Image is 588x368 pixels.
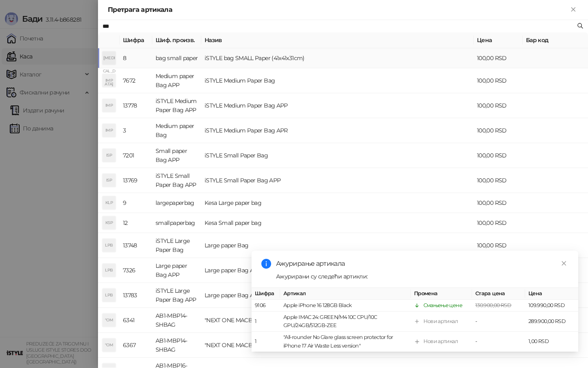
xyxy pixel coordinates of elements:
div: [MEDICAL_DATA] [102,52,116,65]
td: Kesa Small paper bag [201,213,474,233]
td: 289.900,00 RSD [525,312,578,332]
div: LPB [102,289,116,302]
td: smallpaperbag [152,213,201,233]
td: 100,00 RSD [474,193,523,213]
div: IMP [102,124,116,137]
td: Small paper Bag APP [152,143,201,168]
td: 100,00 RSD [474,143,523,168]
td: 13748 [120,233,152,258]
th: Промена [411,288,472,300]
td: iSTYLE Medium Paper Bag [201,68,474,93]
div: ISP [102,174,116,187]
div: Смањење цене [423,301,462,310]
td: "All-rounder No Glare glass screen protector for iPhone 17 Air Waste Less version" [280,332,411,352]
span: 130.900,00 RSD [475,302,511,308]
td: iSTYLE Medium Paper Bag APP [152,93,201,118]
td: 6367 [120,333,152,358]
th: Назив [201,32,474,48]
div: IMP [102,99,116,112]
td: 109.990,00 RSD [525,300,578,312]
td: AB1-MBP14-SHBAG [152,333,201,358]
th: Цена [474,32,523,48]
td: iSTYLE Small Paper Bag APP [201,168,474,193]
div: ISP [102,149,116,162]
td: iSTYLE bag SMALL Paper (41x41x31cm) [201,48,474,68]
div: Ажурирање артикала [276,259,568,269]
div: "OM [102,314,116,327]
button: Close [568,5,578,15]
td: 13778 [120,93,152,118]
td: 1 [252,312,280,332]
td: 9 [120,193,152,213]
td: 100,00 RSD [474,168,523,193]
span: info-circle [261,259,271,269]
div: "OM [102,339,116,352]
th: Шиф. произв. [152,32,201,48]
td: 7672 [120,68,152,93]
td: Apple iPhone 16 128GB Black [280,300,411,312]
td: Kesa Large paper bag [201,193,474,213]
div: LPB [102,264,116,277]
td: Medium paper Bag [152,118,201,143]
div: Ажурирани су следећи артикли: [276,272,568,281]
td: 7201 [120,143,152,168]
th: Стара цена [472,288,525,300]
div: Претрага артикала [108,5,568,15]
th: Шифра [252,288,280,300]
td: 100,00 RSD [474,118,523,143]
td: 12 [120,213,152,233]
td: "NEXT ONE MACBOOK PRO 14"" SLIM SHOULDER BAG" [201,333,474,358]
td: Large paper Bag APP [201,283,474,308]
a: Close [559,259,568,268]
td: iSTYLE Large Paper Bag [152,233,201,258]
td: Medium paper Bag APP [152,68,201,93]
td: 1,00 RSD [525,332,578,352]
td: Large paper Bag APP [152,258,201,283]
th: Шифра [120,32,152,48]
div: Нови артикал [423,338,458,346]
td: iSTYLE Medium Paper Bag APP [201,93,474,118]
td: 7326 [120,258,152,283]
div: LPB [102,239,116,252]
td: 100,00 RSD [474,93,523,118]
td: iSTYLE Large Paper Bag APP [152,283,201,308]
td: 1 [252,332,280,352]
div: KSP [102,216,116,229]
th: Бар код [523,32,588,48]
td: bag small paper [152,48,201,68]
th: Артикал [280,288,411,300]
div: IMP [102,74,116,87]
td: 13769 [120,168,152,193]
td: 100,00 RSD [474,233,523,258]
td: 9106 [252,300,280,312]
td: 13783 [120,283,152,308]
td: iSTYLE Medium Paper Bag APR [201,118,474,143]
td: - [472,332,525,352]
td: "NEXT ONE MACBOOK PRO 14"" SLIM SHOULDER BAG" [201,308,474,333]
td: Large paper Bag [201,233,474,258]
div: Нови артикал [423,318,458,326]
td: Large paper Bag APP [201,258,474,283]
td: 100,00 RSD [474,213,523,233]
td: 100,00 RSD [474,48,523,68]
td: 3 [120,118,152,143]
td: iSTYLE Small Paper Bag [201,143,474,168]
td: iSTYLE Small Paper Bag APP [152,168,201,193]
td: Apple IMAC 24: GREEN/M4 10C CPU/10C GPU/24GB/512GB-ZEE [280,312,411,332]
span: close [561,260,567,266]
td: 100,00 RSD [474,68,523,93]
td: 8 [120,48,152,68]
td: 6341 [120,308,152,333]
td: - [472,312,525,332]
div: KLP [102,196,116,209]
td: largepaperbag [152,193,201,213]
th: Цена [525,288,578,300]
td: AB1-MBP14-SHBAG [152,308,201,333]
